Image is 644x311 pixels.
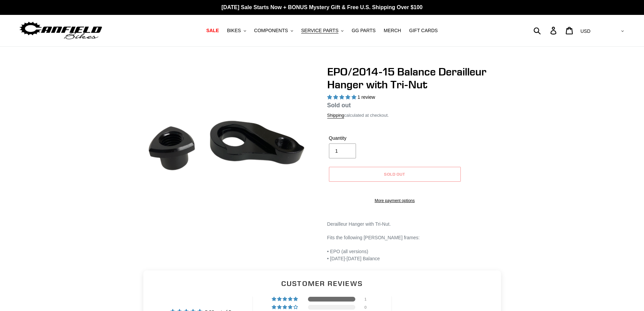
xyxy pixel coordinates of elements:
[19,20,103,41] img: Canfield Bikes
[223,26,249,35] button: BIKES
[327,112,506,119] div: calculated at checkout.
[406,26,441,35] a: GIFT CARDS
[327,234,506,241] p: Fits the following [PERSON_NAME] frames:
[348,26,379,35] a: GG PARTS
[327,113,344,118] a: Shipping
[384,172,406,177] span: Sold out
[251,26,296,35] button: COMPONENTS
[357,94,375,100] span: 1 review
[327,102,351,109] span: Sold out
[301,28,338,34] span: SERVICE PARTS
[203,26,222,35] a: SALE
[227,28,241,34] span: BIKES
[272,297,299,302] div: 100% (1) reviews with 5 star rating
[384,28,401,34] span: MERCH
[327,248,506,262] p: • EPO (all versions) • [DATE]-[DATE] Balance
[327,221,506,228] p: Derailleur Hanger with Tri-Nut.
[206,28,219,34] span: SALE
[327,94,358,100] span: 5.00 stars
[329,198,461,204] a: More payment options
[329,167,461,182] button: Sold out
[409,28,438,34] span: GIFT CARDS
[380,26,404,35] a: MERCH
[327,65,506,91] h1: EPO/2014-15 Balance Derailleur Hanger with Tri-Nut
[329,135,393,142] label: Quantity
[352,28,376,34] span: GG PARTS
[254,28,288,34] span: COMPONENTS
[537,23,554,38] input: Search
[298,26,347,35] button: SERVICE PARTS
[364,297,373,302] div: 1
[149,279,496,288] h2: Customer Reviews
